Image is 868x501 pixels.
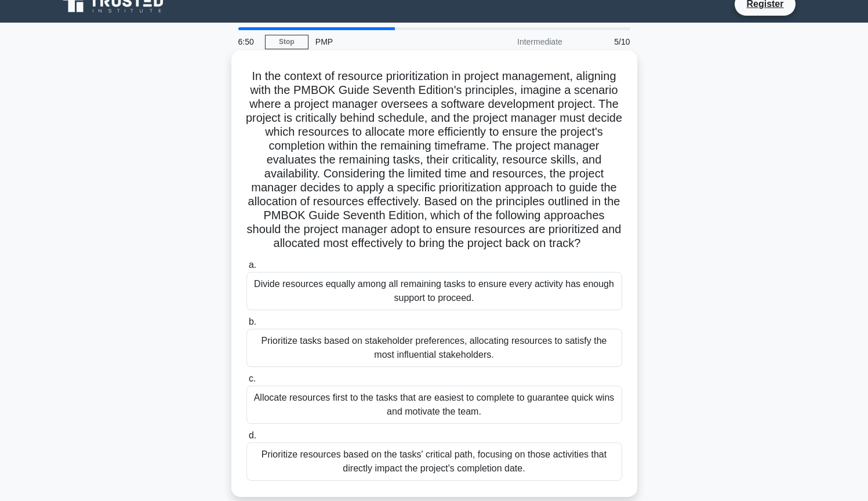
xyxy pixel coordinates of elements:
span: c. [249,373,256,383]
div: Divide resources equally among all remaining tasks to ensure every activity has enough support to... [246,272,622,310]
div: 6:50 [231,30,265,53]
span: a. [249,260,256,270]
div: Prioritize resources based on the tasks' critical path, focusing on those activities that directl... [246,442,622,481]
div: Allocate resources first to the tasks that are easiest to complete to guarantee quick wins and mo... [246,386,622,424]
div: Intermediate [468,30,569,53]
div: PMP [308,30,468,53]
a: Stop [265,35,308,49]
div: 5/10 [569,30,637,53]
h5: In the context of resource prioritization in project management, aligning with the PMBOK Guide Se... [245,69,623,251]
span: b. [249,317,256,326]
span: d. [249,430,256,440]
div: Prioritize tasks based on stakeholder preferences, allocating resources to satisfy the most influ... [246,329,622,367]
